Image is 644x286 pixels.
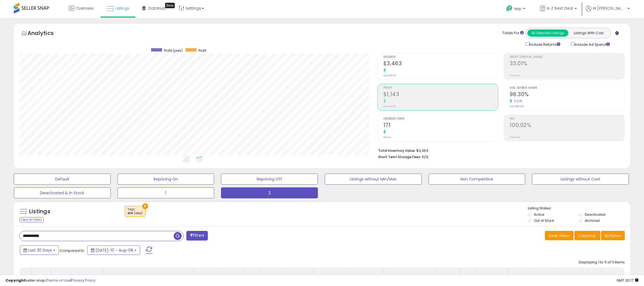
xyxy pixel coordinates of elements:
h2: 96.30% [510,91,624,99]
div: Clear All Filters [19,217,44,222]
span: 2025-09-8 20:17 GMT [616,278,638,283]
label: Archived [585,218,600,223]
span: Help [514,6,522,11]
span: A-Z Best Deal [547,6,573,11]
small: Prev: 88.29% [510,105,524,108]
h2: $1,143 [383,91,498,99]
small: Prev: 0 [383,136,391,139]
button: 1 [118,187,214,198]
button: Repricing Off [221,174,318,185]
span: Profit [198,48,206,53]
small: Prev: N/A [510,136,520,139]
div: Totals For [502,31,524,36]
div: BDR (any) [128,211,143,215]
button: [DATE]-10 - Aug-08 [87,245,140,255]
span: Hi [PERSON_NAME] [593,6,626,11]
li: $3,363 [378,147,621,153]
i: Get Help [506,5,513,12]
div: Displaying 1 to 11 of 11 items [579,260,625,265]
span: Tags : [128,207,143,215]
p: Listing States: [528,206,631,211]
button: Last 30 Days [20,245,59,255]
h2: 33.01% [510,60,624,68]
span: Avg. Buybox Share [510,87,624,90]
strong: Copyright [6,278,26,283]
label: Active [534,212,544,217]
button: 2 [221,187,318,198]
label: Out of Stock [534,218,554,223]
h2: 100.02% [510,122,624,129]
span: N/A [422,154,429,160]
div: Tooltip anchor [165,3,175,8]
div: Include Ad Spend [567,41,619,47]
button: All Selected Listings [527,29,568,37]
small: 9.07% [512,99,523,103]
button: × [142,203,148,209]
b: Short Term Storage Fees: [378,155,421,159]
button: Filters [186,231,208,241]
a: Help [502,1,531,18]
h2: 171 [383,122,498,129]
span: Compared to: [60,248,85,253]
a: Hi [PERSON_NAME] [586,6,630,18]
button: Default [14,174,111,185]
h5: Listings [29,208,50,215]
span: Revenue [383,56,498,59]
small: Prev: N/A [510,74,520,77]
button: Deactivated & In Stock [14,187,111,198]
div: Include Returns [522,41,567,47]
div: seller snap | | [6,278,95,283]
h2: $3,463 [383,60,498,68]
button: Listings without Min/Max [325,174,422,185]
button: Non Competitive [429,174,525,185]
span: Listings [115,6,129,11]
b: Total Inventory Value: [378,148,416,153]
span: ROI [510,117,624,120]
button: Repricing On [118,174,214,185]
span: Last 30 Days [28,247,52,253]
span: Ordered Items [383,117,498,120]
label: Deactivated [585,212,605,217]
span: [DATE]-10 - Aug-08 [95,247,133,253]
span: Overview [76,6,94,11]
h5: Analytics [28,29,64,38]
a: Terms of Use [47,278,70,283]
span: DataHub [148,6,166,11]
button: Columns [574,231,600,240]
a: Privacy Policy [71,278,95,283]
button: Actions [601,231,625,240]
button: Listings With Cost [568,29,609,37]
span: Profit (prev) [164,48,183,53]
span: Profit [383,87,498,90]
span: Columns [578,233,595,238]
span: Profit [PERSON_NAME] [510,56,624,59]
small: Prev: $0.00 [383,74,396,77]
small: Prev: $0.00 [383,105,396,108]
button: Listings without Cost [532,174,629,185]
button: Save View [545,231,574,240]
